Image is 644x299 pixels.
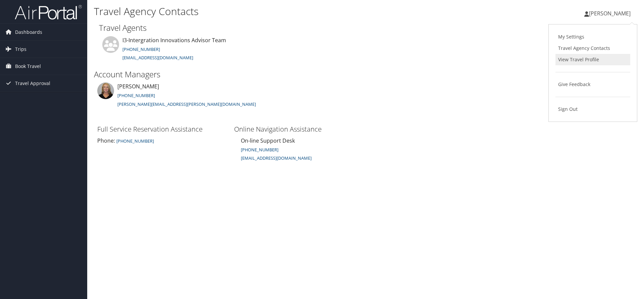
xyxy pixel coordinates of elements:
[15,4,82,20] img: airportal-logo.png
[589,10,631,17] span: [PERSON_NAME]
[555,31,630,43] a: My Settings
[116,138,154,144] small: [PHONE_NUMBER]
[15,41,26,58] span: Trips
[234,125,364,134] h3: Online Navigation Assistance
[115,137,154,144] a: [PHONE_NUMBER]
[117,101,256,107] a: [PERSON_NAME][EMAIL_ADDRESS][PERSON_NAME][DOMAIN_NAME]
[117,92,155,98] a: [PHONE_NUMBER]
[15,58,41,75] span: Book Travel
[555,103,630,115] a: Sign Out
[97,137,227,145] div: Phone:
[584,3,637,23] a: [PERSON_NAME]
[99,22,632,33] h2: Travel Agents
[555,54,630,65] a: View Travel Profile
[122,36,226,44] span: I3-Intergration Innovations Advisor Team
[555,79,630,90] a: Give Feedback
[97,82,114,99] img: valerie-buckler.jpg
[15,75,50,92] span: Travel Approval
[94,4,456,18] h1: Travel Agency Contacts
[555,43,630,54] a: Travel Agency Contacts
[122,55,193,61] a: [EMAIL_ADDRESS][DOMAIN_NAME]
[97,125,227,134] h3: Full Service Reservation Assistance
[117,83,159,90] span: [PERSON_NAME]
[241,147,278,153] a: [PHONE_NUMBER]
[241,154,312,161] a: [EMAIL_ADDRESS][DOMAIN_NAME]
[15,24,42,41] span: Dashboards
[122,46,160,52] a: [PHONE_NUMBER]
[241,155,312,161] small: [EMAIL_ADDRESS][DOMAIN_NAME]
[241,137,295,144] span: On-line Support Desk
